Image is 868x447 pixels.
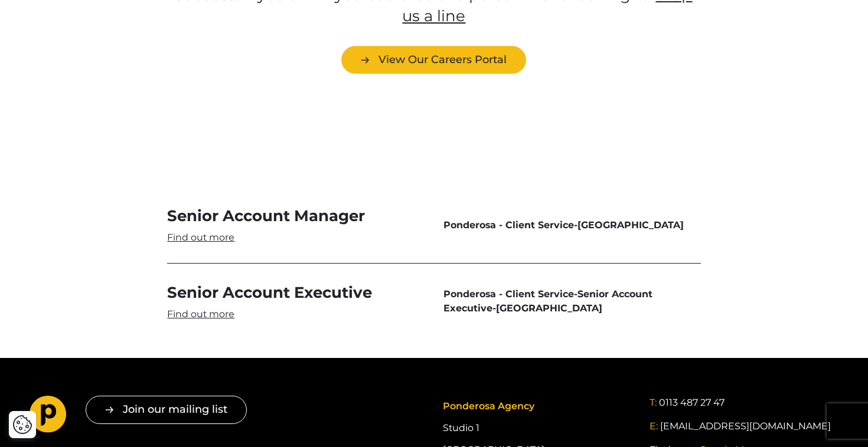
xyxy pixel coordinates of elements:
[443,287,701,315] span: - -
[443,218,701,232] span: -
[167,206,425,244] a: Senior Account Manager
[650,397,657,408] span: T:
[12,415,32,435] button: Cookie Settings
[12,415,32,435] img: Revisit consent button
[341,46,526,74] a: View Our Careers Portal
[660,419,831,433] a: [EMAIL_ADDRESS][DOMAIN_NAME]
[86,396,247,423] button: Join our mailing list
[30,396,67,437] a: Go to homepage
[650,420,658,432] span: E:
[443,288,574,300] span: Ponderosa - Client Service
[577,219,684,231] span: [GEOGRAPHIC_DATA]
[167,282,425,321] a: Senior Account Executive
[496,303,602,314] span: [GEOGRAPHIC_DATA]
[659,396,725,410] a: 0113 487 27 47
[443,219,574,231] span: Ponderosa - Client Service
[443,400,534,412] span: Ponderosa Agency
